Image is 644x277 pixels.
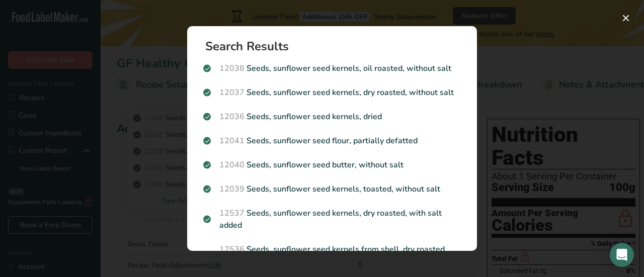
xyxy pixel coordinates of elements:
span: 12037 [219,87,245,98]
span: 12537 [219,208,245,219]
div: Open Intercom Messenger [610,243,634,267]
span: 12036 [219,111,245,122]
span: 12038 [219,63,245,74]
p: Seeds, sunflower seed kernels, dry roasted, without salt [203,86,461,99]
p: Seeds, sunflower seed kernels from shell, dry roasted, with salt added [203,243,461,267]
p: Seeds, sunflower seed kernels, dried [203,111,461,123]
span: 12040 [219,159,245,170]
p: Seeds, sunflower seed butter, without salt [203,159,461,171]
p: Seeds, sunflower seed kernels, oil roasted, without salt [203,62,461,74]
span: 12536 [219,244,245,255]
span: 12041 [219,135,245,146]
span: 12039 [219,183,245,195]
p: Seeds, sunflower seed kernels, dry roasted, with salt added [203,207,461,231]
p: Seeds, sunflower seed flour, partially defatted [203,135,461,147]
p: Seeds, sunflower seed kernels, toasted, without salt [203,183,461,195]
h1: Search Results [205,40,467,52]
